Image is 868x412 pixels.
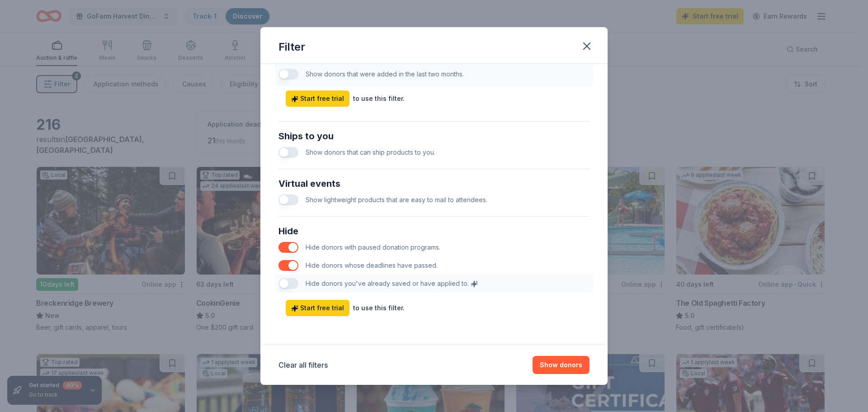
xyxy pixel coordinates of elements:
[306,243,440,251] span: Hide donors with paused donation programs.
[278,176,590,191] div: Virtual events
[286,300,349,316] a: Start free trial
[278,224,590,238] div: Hide
[291,93,344,104] span: Start free trial
[291,303,344,313] span: Start free trial
[533,356,590,374] button: Show donors
[306,148,435,156] span: Show donors that can ship products to you.
[353,93,405,104] div: to use this filter.
[278,40,305,54] div: Filter
[306,261,438,269] span: Hide donors whose deadlines have passed.
[278,129,590,143] div: Ships to you
[278,360,328,370] button: Clear all filters
[306,196,487,204] span: Show lightweight products that are easy to mail to attendees.
[353,303,405,313] div: to use this filter.
[286,90,349,107] a: Start free trial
